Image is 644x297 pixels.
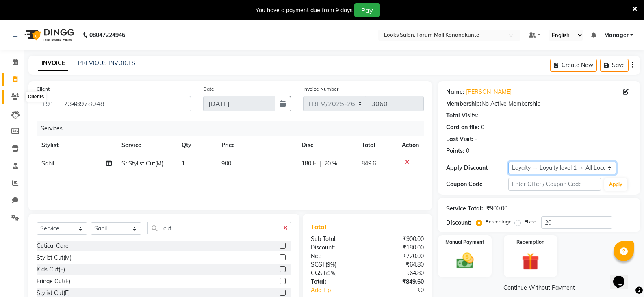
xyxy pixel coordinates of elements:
a: [PERSON_NAME] [466,88,512,96]
span: 9% [327,270,335,276]
div: Stylist Cut(M) [37,254,72,262]
span: | [319,159,321,168]
th: Stylist [37,136,117,154]
div: ₹849.60 [367,277,430,286]
label: Redemption [516,238,544,246]
span: Sahil [41,160,54,167]
div: ₹180.00 [367,243,430,252]
span: 9% [327,261,335,268]
th: Service [117,136,177,154]
div: Discount: [446,219,471,227]
a: Continue Without Payment [440,284,638,292]
input: Enter Offer / Coupon Code [508,178,601,191]
th: Disc [297,136,357,154]
div: Clients [26,92,46,102]
span: SGST [311,261,325,268]
label: Date [203,85,214,93]
button: Create New [550,59,597,72]
span: 900 [221,160,231,167]
div: Membership: [446,100,481,108]
input: Search by Name/Mobile/Email/Code [59,96,191,111]
div: Discount: [305,243,367,252]
span: Total [311,223,330,231]
label: Client [37,85,50,93]
div: Net: [305,252,367,260]
div: 0 [466,147,469,155]
input: Search or Scan [147,222,280,234]
div: You have a payment due from 9 days [256,6,353,15]
iframe: chat widget [610,264,636,289]
label: Manual Payment [445,238,484,246]
div: Apply Discount [446,164,508,172]
div: Card on file: [446,123,479,132]
a: Add Tip [305,286,378,295]
div: Coupon Code [446,180,508,189]
div: Name: [446,88,464,96]
div: Total: [305,277,367,286]
div: ₹720.00 [367,252,430,260]
b: 08047224946 [89,24,125,46]
div: ₹0 [378,286,430,295]
img: _cash.svg [451,251,479,271]
button: Save [600,59,629,72]
img: _gift.svg [516,251,544,272]
span: 180 F [301,159,316,168]
span: CGST [311,269,326,277]
img: logo [21,24,76,46]
label: Fixed [524,218,536,225]
div: ₹64.80 [367,269,430,277]
a: PREVIOUS INVOICES [78,59,135,67]
span: 20 % [324,159,337,168]
div: 0 [481,123,484,132]
th: Total [357,136,397,154]
div: ( ) [305,269,367,277]
th: Action [397,136,424,154]
div: ₹64.80 [367,260,430,269]
div: Points: [446,147,464,155]
div: Last Visit: [446,135,473,143]
div: - [475,135,477,143]
div: Services [37,121,430,136]
div: Service Total: [446,204,483,213]
div: ₹900.00 [367,235,430,243]
div: ( ) [305,260,367,269]
button: Apply [604,178,627,191]
a: INVOICE [38,56,68,71]
button: +91 [37,96,59,111]
label: Invoice Number [303,85,338,93]
div: Cutical Care [37,242,69,250]
div: ₹900.00 [486,204,507,213]
span: 1 [182,160,185,167]
button: Pay [354,3,380,17]
div: Fringe Cut(F) [37,277,70,286]
span: Manager [604,31,629,39]
div: Sub Total: [305,235,367,243]
th: Price [217,136,296,154]
label: Percentage [486,218,512,225]
span: Sr.Stylist Cut(M) [121,160,163,167]
th: Qty [177,136,217,154]
div: No Active Membership [446,100,632,108]
div: Total Visits: [446,111,478,120]
span: 849.6 [362,160,376,167]
div: Kids Cut(F) [37,265,65,274]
